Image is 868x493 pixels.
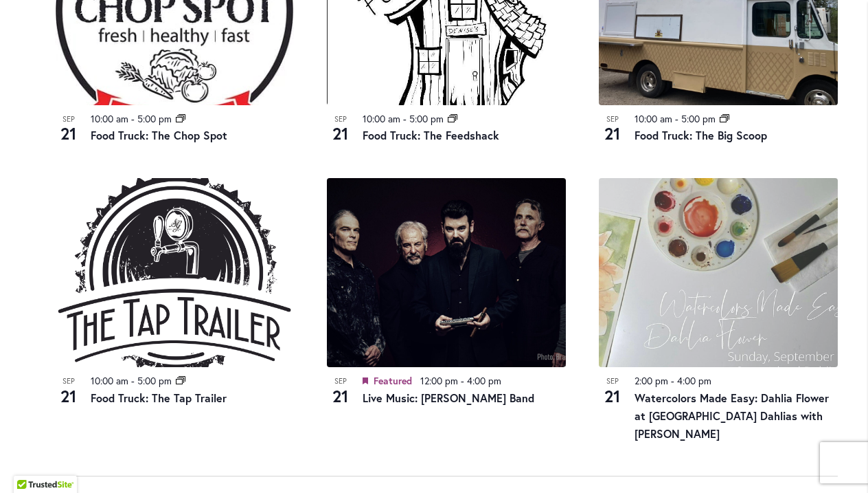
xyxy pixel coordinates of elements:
span: Sep [327,113,354,125]
span: Sep [599,375,626,387]
time: 10:00 am [635,112,672,125]
img: Live Music: Hank Shreve Band [327,178,566,367]
span: - [403,112,407,125]
a: Food Truck: The Chop Spot [91,128,227,142]
img: Food Truck: The Tap Trailer [55,178,294,367]
time: 5:00 pm [137,112,172,125]
time: 5:00 pm [681,112,716,125]
span: - [675,112,678,125]
time: 4:00 pm [467,374,501,387]
a: Watercolors Made Easy: Dahlia Flower at [GEOGRAPHIC_DATA] Dahlias with [PERSON_NAME] [635,391,829,441]
img: 095d3e89e12c975f0a4cfa05aab4d62c [599,178,838,367]
iframe: Launch Accessibility Center [10,444,49,483]
time: 2:00 pm [635,374,668,387]
a: Food Truck: The Tap Trailer [91,391,227,405]
span: 21 [599,384,626,408]
span: 21 [55,384,82,408]
a: Live Music: [PERSON_NAME] Band [363,391,534,405]
span: 21 [55,122,82,145]
span: 21 [599,122,626,145]
span: Featured [374,374,412,387]
time: 10:00 am [91,374,128,387]
time: 10:00 am [363,112,400,125]
span: - [671,374,674,387]
span: Sep [599,113,626,125]
span: 21 [327,122,354,145]
span: Sep [55,113,82,125]
time: 12:00 pm [420,374,458,387]
a: Food Truck: The Feedshack [363,128,499,142]
time: 10:00 am [91,112,128,125]
span: Sep [55,375,82,387]
span: - [131,112,135,125]
span: - [461,374,464,387]
span: - [131,374,135,387]
time: 4:00 pm [677,374,711,387]
a: Food Truck: The Big Scoop [635,128,767,142]
time: 5:00 pm [409,112,444,125]
em: Featured [363,373,368,389]
span: 21 [327,384,354,408]
time: 5:00 pm [137,374,172,387]
span: Sep [327,375,354,387]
